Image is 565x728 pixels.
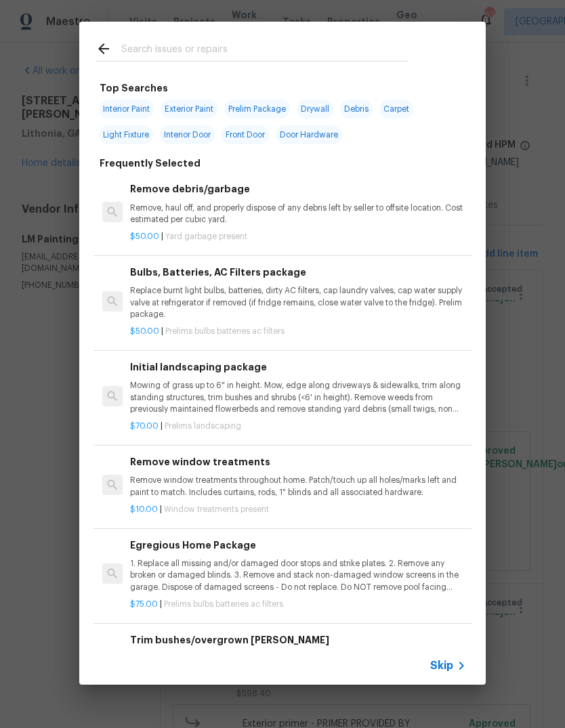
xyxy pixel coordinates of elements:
span: Debris [340,100,373,119]
h6: Initial landscaping package [130,360,466,374]
span: Prelim Package [224,100,290,119]
span: Prelims bulbs batteries ac filters [165,327,285,335]
span: Prelims landscaping [165,422,241,430]
p: Remove, haul off, and properly dispose of any debris left by seller to offsite location. Cost est... [130,202,466,226]
span: $50.00 [130,327,159,335]
p: | [130,326,466,337]
h6: Top Searches [100,81,168,95]
span: Yard garbage present [165,232,247,240]
h6: Frequently Selected [100,156,201,171]
p: | [130,231,466,242]
span: Window treatments present [164,505,269,513]
span: $50.00 [130,232,159,240]
p: | [130,599,466,610]
h6: Bulbs, Batteries, AC Filters package [130,265,466,280]
span: $75.00 [130,600,158,608]
p: | [130,421,466,432]
span: Front Door [222,125,269,144]
span: Light Fixture [99,125,153,144]
span: Skip [430,659,453,672]
p: Mowing of grass up to 6" in height. Mow, edge along driveways & sidewalks, trim along standing st... [130,380,466,414]
span: Drywall [297,100,333,119]
span: Interior Paint [99,100,154,119]
span: Prelims bulbs batteries ac filters [164,600,283,608]
p: 1. Replace all missing and/or damaged door stops and strike plates. 2. Remove any broken or damag... [130,558,466,593]
span: Interior Door [160,125,215,144]
span: $10.00 [130,505,158,513]
span: Carpet [379,100,413,119]
p: Remove window treatments throughout home. Patch/touch up all holes/marks left and paint to match.... [130,475,466,498]
span: Door Hardware [276,125,342,144]
span: Exterior Paint [161,100,217,119]
input: Search issues or repairs [121,41,409,61]
span: $70.00 [130,422,159,430]
h6: Trim bushes/overgrown [PERSON_NAME] [130,633,466,647]
h6: Remove debris/garbage [130,181,466,196]
h6: Egregious Home Package [130,538,466,553]
p: Replace burnt light bulbs, batteries, dirty AC filters, cap laundry valves, cap water supply valv... [130,285,466,320]
h6: Remove window treatments [130,454,466,469]
p: | [130,504,466,515]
